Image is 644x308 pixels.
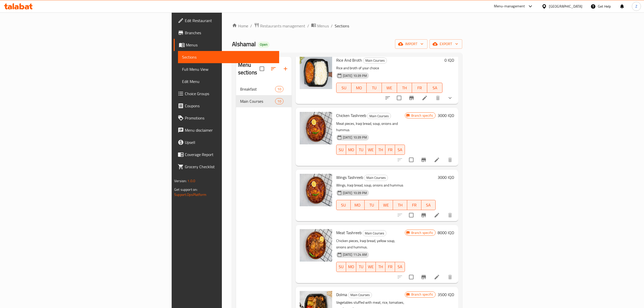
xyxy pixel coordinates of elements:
span: Rice And Broth [336,56,362,64]
button: TU [356,262,366,272]
span: FR [387,263,393,270]
span: Breakfast [240,86,275,92]
span: Sort sections [267,63,279,75]
button: delete [432,92,444,104]
button: MO [346,145,356,155]
span: Main Courses [363,58,387,63]
span: TH [378,146,383,153]
span: WE [384,84,395,92]
span: Grocery Checklist [185,164,275,170]
span: Promotions [185,115,275,121]
a: Coverage Report [174,148,279,161]
span: Branch specific [409,292,435,297]
span: Main Courses [364,175,388,181]
div: Main Courses [363,230,386,236]
button: SA [427,83,442,93]
li: / [307,23,309,29]
span: SA [423,201,434,209]
span: Full Menu View [182,66,275,72]
span: Main Courses [348,292,372,298]
span: Get support on: [174,186,198,193]
span: MO [353,201,363,209]
a: Upsell [174,136,279,148]
button: TH [376,262,385,272]
h6: 8000 IQD [438,229,454,236]
button: FR [412,83,427,93]
span: Edit Restaurant [185,18,275,24]
span: 10 [275,99,283,104]
button: WE [366,262,376,272]
a: Menus [311,23,329,29]
div: items [275,86,283,92]
div: Breakfast10 [236,83,292,95]
div: Menu-management [494,3,525,9]
span: Select to update [406,155,417,165]
a: Edit Menu [178,75,279,88]
span: Meat Tashreeb [336,229,362,236]
span: export [434,41,458,47]
span: Select to update [406,272,417,282]
li: / [331,23,333,29]
button: TH [393,200,407,210]
button: TU [356,145,366,155]
button: Branch-specific-item [418,209,430,221]
span: SU [338,146,344,153]
button: WE [382,83,397,93]
span: Z [635,4,637,9]
a: Choice Groups [174,88,279,100]
span: [DATE] 10:39 PM [341,135,369,140]
a: Menu disclaimer [174,124,279,136]
span: MO [353,84,365,92]
span: SA [429,84,440,92]
div: items [275,98,283,104]
span: Coupons [185,103,275,109]
button: show more [444,92,456,104]
button: FR [385,145,395,155]
button: Branch-specific-item [418,154,430,166]
span: 10 [275,87,283,92]
button: delete [444,209,456,221]
span: Menu disclaimer [185,127,275,133]
span: [DATE] 11:24 AM [341,252,369,257]
button: SA [395,262,405,272]
span: FR [414,84,425,92]
p: Rice and broth of your choice [336,65,442,71]
span: 1.0.0 [187,178,195,184]
span: Edit Menu [182,78,275,84]
span: Branch specific [409,230,435,235]
span: Choice Groups [185,91,275,97]
h6: 3500 IQD [438,291,454,298]
span: Coverage Report [185,151,275,158]
button: FR [385,262,395,272]
img: Rice And Broth [300,57,332,89]
a: Edit menu item [434,212,440,218]
img: Chicken Tashreeb [300,112,332,144]
span: FR [387,146,393,153]
a: Sections [178,51,279,63]
a: Promotions [174,112,279,124]
button: Branch-specific-item [418,271,430,283]
div: Main Courses [364,175,388,181]
button: WE [366,145,376,155]
div: Main Courses10 [236,95,292,107]
a: Coupons [174,100,279,112]
a: Edit Restaurant [174,14,279,27]
span: Sections [335,23,349,29]
a: Edit menu item [434,157,440,163]
button: MO [351,200,365,210]
div: Main Courses [348,292,372,298]
span: SU [338,201,349,209]
span: Sections [182,54,275,60]
span: Main Courses [367,113,391,119]
nav: breadcrumb [232,23,462,29]
span: Upsell [185,139,275,145]
span: Dolma [336,291,347,298]
span: Main Courses [240,98,275,104]
p: Wings, Iraqi bread, soup, onions and hummus [336,182,436,189]
span: Chicken Tashreeb [336,112,366,119]
a: Restaurants management [254,23,305,29]
img: Wings Tashreeb [300,174,332,206]
span: WE [381,201,391,209]
p: Meat pieces, Iraqi bread, soup, onions and hummus [336,121,405,133]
